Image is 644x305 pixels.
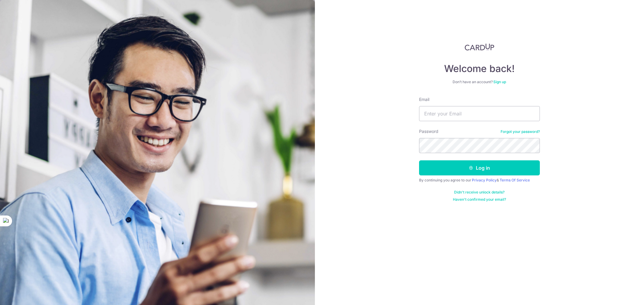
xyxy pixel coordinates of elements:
[501,129,540,134] a: Forgot your password?
[419,128,438,134] label: Password
[493,80,506,84] a: Sign up
[419,178,540,183] div: By continuing you agree to our &
[453,197,506,202] a: Haven't confirmed your email?
[419,160,540,175] button: Log in
[454,190,505,195] a: Didn't receive unlock details?
[465,43,494,51] img: CardUp Logo
[500,178,530,182] a: Terms Of Service
[419,106,540,121] input: Enter your Email
[419,63,540,75] h4: Welcome back!
[419,80,540,84] div: Don’t have an account?
[472,178,497,182] a: Privacy Policy
[419,96,429,102] label: Email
